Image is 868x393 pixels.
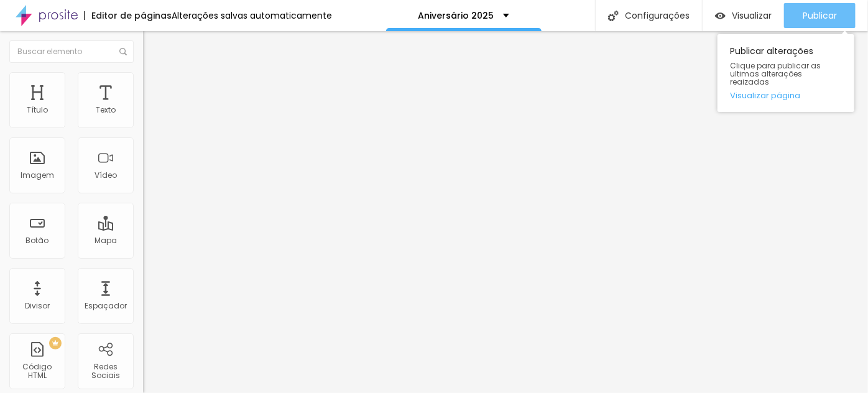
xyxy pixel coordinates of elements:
[84,11,172,20] div: Editor de páginas
[784,3,856,28] button: Publicar
[81,363,130,381] div: Redes Sociais
[95,171,117,180] div: Vídeo
[732,11,772,21] span: Visualizar
[718,34,854,112] div: Publicar alterações
[730,91,842,99] a: Visualizar página
[96,106,116,114] div: Texto
[25,302,50,310] div: Divisor
[172,11,332,20] div: Alterações salvas automaticamente
[95,236,117,245] div: Mapa
[12,363,62,381] div: Código HTML
[608,11,619,21] img: Icone
[26,236,49,245] div: Botão
[27,106,48,114] div: Título
[703,3,784,28] button: Visualizar
[803,11,837,21] span: Publicar
[715,11,726,21] img: view-1.svg
[730,62,842,86] span: Clique para publicar as ultimas alterações reaizadas
[21,171,54,180] div: Imagem
[9,40,134,63] input: Buscar elemento
[85,302,127,310] div: Espaçador
[119,48,127,55] img: Icone
[418,11,494,20] p: Aniversário 2025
